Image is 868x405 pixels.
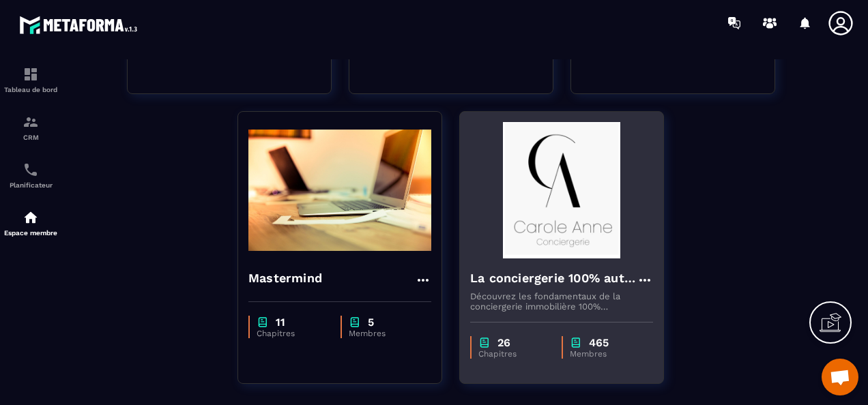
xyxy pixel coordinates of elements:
[589,336,609,349] p: 465
[3,104,58,151] a: formationformationCRM
[470,122,653,258] img: formation-background
[276,316,285,329] p: 11
[478,336,491,349] img: chapter
[459,111,681,401] a: formation-backgroundLa conciergerie 100% automatiséeDécouvrez les fondamentaux de la conciergerie...
[237,111,459,401] a: formation-backgroundMastermindchapter11Chapitreschapter5Membres
[570,336,582,349] img: chapter
[478,349,548,359] p: Chapitres
[822,359,858,395] div: Ouvrir le chat
[23,162,39,178] img: scheduler
[257,329,327,338] p: Chapitres
[470,269,637,288] h4: La conciergerie 100% automatisée
[248,122,431,258] img: formation-background
[470,291,653,312] p: Découvrez les fondamentaux de la conciergerie immobilière 100% automatisée. Cette formation est c...
[3,86,58,93] p: Tableau de bord
[257,316,269,329] img: chapter
[349,316,361,329] img: chapter
[23,114,39,130] img: formation
[3,229,58,237] p: Espace membre
[23,209,39,226] img: automations
[368,316,374,329] p: 5
[349,329,418,338] p: Membres
[19,12,142,37] img: logo
[570,349,640,359] p: Membres
[23,66,39,82] img: formation
[497,336,510,349] p: 26
[248,269,322,288] h4: Mastermind
[3,134,58,141] p: CRM
[3,151,58,199] a: schedulerschedulerPlanificateur
[3,199,58,247] a: automationsautomationsEspace membre
[3,181,58,189] p: Planificateur
[3,56,58,104] a: formationformationTableau de bord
